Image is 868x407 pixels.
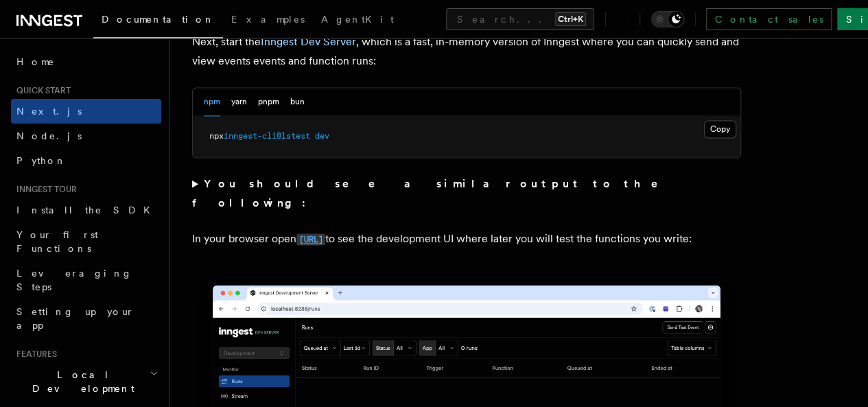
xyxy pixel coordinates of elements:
[209,131,224,141] span: npx
[651,11,684,27] button: Toggle dark mode
[223,4,313,37] a: Examples
[16,268,132,292] span: Leveraging Steps
[11,368,150,395] span: Local Development
[555,12,586,26] kbd: Ctrl+K
[16,55,55,69] span: Home
[11,184,77,195] span: Inngest tour
[11,261,161,299] a: Leveraging Steps
[16,306,134,331] span: Setting up your app
[192,177,677,209] strong: You should see a similar output to the following:
[261,35,356,48] a: Inngest Dev Server
[192,174,741,213] summary: You should see a similar output to the following:
[290,88,305,116] button: bun
[11,349,57,360] span: Features
[11,362,161,401] button: Local Development
[231,88,247,116] button: yarn
[446,8,594,30] button: Search...Ctrl+K
[16,155,67,166] span: Python
[321,14,394,25] span: AgentKit
[231,14,305,25] span: Examples
[315,131,329,141] span: dev
[11,222,161,261] a: Your first Functions
[192,229,741,249] p: In your browser open to see the development UI where later you will test the functions you write:
[11,124,161,148] a: Node.js
[16,106,82,117] span: Next.js
[11,49,161,74] a: Home
[704,120,736,138] button: Copy
[11,198,161,222] a: Install the SDK
[11,99,161,124] a: Next.js
[296,233,325,245] code: [URL]
[16,229,98,254] span: Your first Functions
[192,32,741,71] p: Next, start the , which is a fast, in-memory version of Inngest where you can quickly send and vi...
[11,299,161,338] a: Setting up your app
[16,205,159,216] span: Install the SDK
[11,85,71,96] span: Quick start
[224,131,310,141] span: inngest-cli@latest
[313,4,402,37] a: AgentKit
[204,88,220,116] button: npm
[296,232,325,245] a: [URL]
[11,148,161,173] a: Python
[706,8,832,30] a: Contact sales
[93,4,223,38] a: Documentation
[258,88,279,116] button: pnpm
[16,130,82,141] span: Node.js
[102,14,215,25] span: Documentation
